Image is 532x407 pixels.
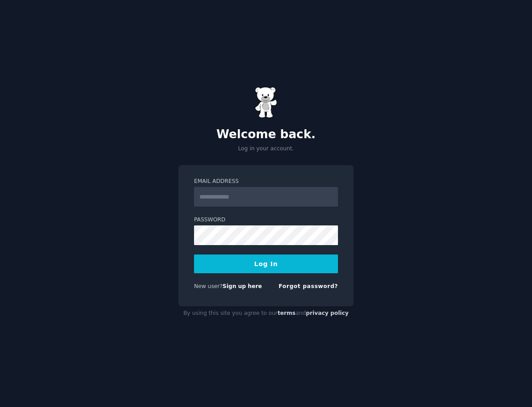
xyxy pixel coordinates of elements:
a: Forgot password? [279,283,338,289]
p: Log in your account. [178,145,354,153]
label: Password [194,216,338,224]
a: terms [278,310,296,316]
button: Log In [194,254,338,273]
a: privacy policy [306,310,349,316]
h2: Welcome back. [178,127,354,142]
span: New user? [194,283,223,289]
a: Sign up here [223,283,262,289]
label: Email Address [194,178,338,186]
div: By using this site you agree to our and [178,306,354,321]
img: Gummy Bear [255,87,277,118]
